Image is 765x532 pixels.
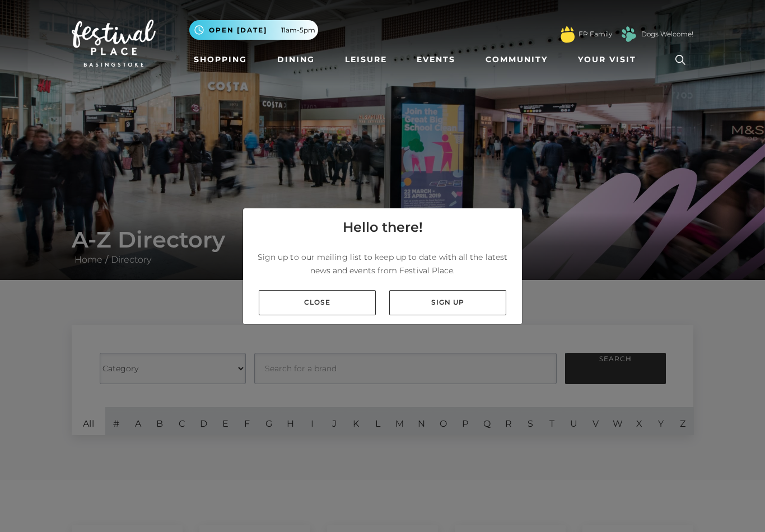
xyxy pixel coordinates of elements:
[481,49,552,70] a: Community
[281,25,315,35] span: 11am-5pm
[340,49,391,70] a: Leisure
[252,250,513,277] p: Sign up to our mailing list to keep up to date with all the latest news and events from Festival ...
[273,49,319,70] a: Dining
[389,290,506,315] a: Sign up
[189,49,251,70] a: Shopping
[412,49,460,70] a: Events
[72,20,156,67] img: Festival Place Logo
[641,29,693,39] a: Dogs Welcome!
[579,29,612,39] a: FP Family
[578,54,636,66] span: Your Visit
[259,290,376,315] a: Close
[189,20,318,40] button: Open [DATE] 11am-5pm
[209,25,267,35] span: Open [DATE]
[343,217,423,237] h4: Hello there!
[573,49,646,70] a: Your Visit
